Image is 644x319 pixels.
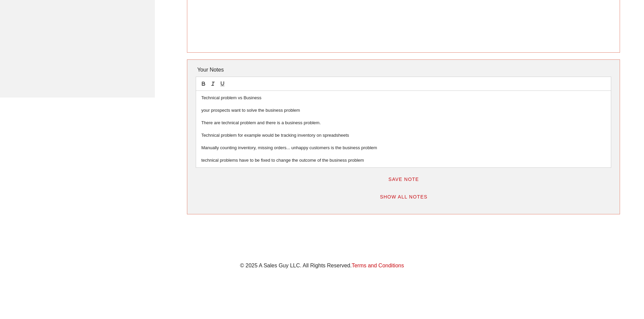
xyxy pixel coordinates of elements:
[201,120,605,126] p: There are technical problem and there is a business problem.
[380,194,428,200] span: Show All Notes
[388,177,419,182] span: Save Note
[201,95,605,101] p: Technical problem vs Business
[352,263,404,268] a: Terms and Conditions
[201,107,605,113] p: your prospects want to solve the business problem
[201,145,605,151] p: Manually counting inventory, missing orders... unhappy customers is the business problem
[201,132,605,138] p: Technical problem for example would be tracking inventory on spreadsheets
[196,63,611,77] div: Your Notes
[383,173,425,185] button: Save Note
[201,157,605,163] p: technical problems have to be fixed to change the outcome of the business problem
[374,191,433,203] button: Show All Notes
